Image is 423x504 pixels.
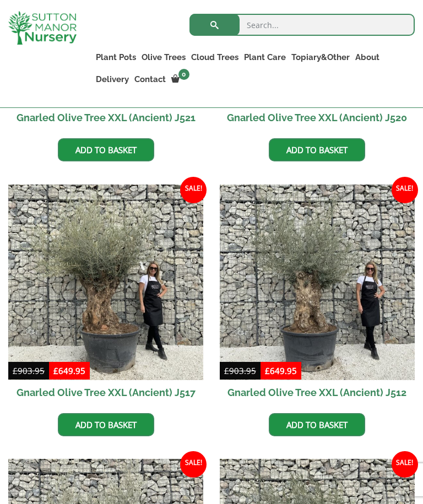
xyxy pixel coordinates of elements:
a: Add to basket: “Gnarled Olive Tree XXL (Ancient) J517” [58,413,154,436]
bdi: 903.95 [13,365,45,376]
a: Plant Care [241,50,289,65]
img: Gnarled Olive Tree XXL (Ancient) J512 [220,185,415,380]
span: £ [265,365,270,376]
bdi: 903.95 [224,365,256,376]
input: Search... [189,14,415,36]
h2: Gnarled Olive Tree XXL (Ancient) J517 [8,380,203,405]
span: £ [53,365,58,376]
span: Sale! [392,177,418,203]
a: 0 [169,72,193,87]
a: Cloud Trees [188,50,241,65]
a: Contact [132,72,169,87]
img: Gnarled Olive Tree XXL (Ancient) J517 [8,185,203,380]
span: £ [224,365,229,376]
a: About [352,50,382,65]
a: Add to basket: “Gnarled Olive Tree XXL (Ancient) J512” [269,413,365,436]
a: Delivery [93,72,132,87]
bdi: 649.95 [53,365,85,376]
h2: Gnarled Olive Tree XXL (Ancient) J512 [220,380,415,405]
a: Olive Trees [139,50,188,65]
img: logo [8,11,77,45]
span: £ [13,365,18,376]
span: Sale! [392,451,418,478]
span: 0 [178,69,189,80]
span: Sale! [180,451,207,478]
a: Sale! Gnarled Olive Tree XXL (Ancient) J517 [8,185,203,404]
a: Topiary&Other [289,50,352,65]
a: Add to basket: “Gnarled Olive Tree XXL (Ancient) J521” [58,138,154,161]
bdi: 649.95 [265,365,297,376]
h2: Gnarled Olive Tree XXL (Ancient) J521 [8,105,203,130]
h2: Gnarled Olive Tree XXL (Ancient) J520 [220,105,415,130]
a: Plant Pots [93,50,139,65]
span: Sale! [180,177,207,203]
a: Sale! Gnarled Olive Tree XXL (Ancient) J512 [220,185,415,404]
a: Add to basket: “Gnarled Olive Tree XXL (Ancient) J520” [269,138,365,161]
